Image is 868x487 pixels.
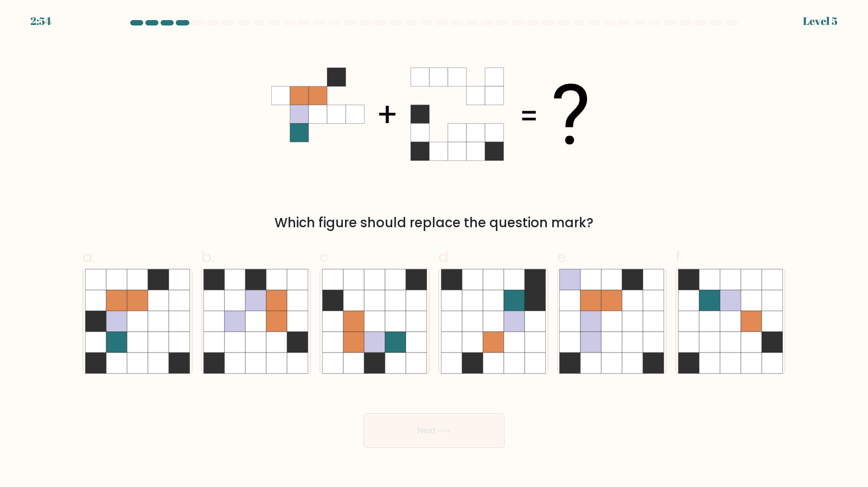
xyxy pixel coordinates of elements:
div: 2:54 [30,13,52,29]
span: a. [82,246,95,267]
div: Which figure should replace the question mark? [89,213,779,233]
span: b. [201,246,214,267]
span: d. [438,246,451,267]
span: f. [675,246,683,267]
span: e. [557,246,569,267]
button: Next [363,413,505,448]
span: c. [320,246,331,267]
div: Level 5 [803,13,838,29]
